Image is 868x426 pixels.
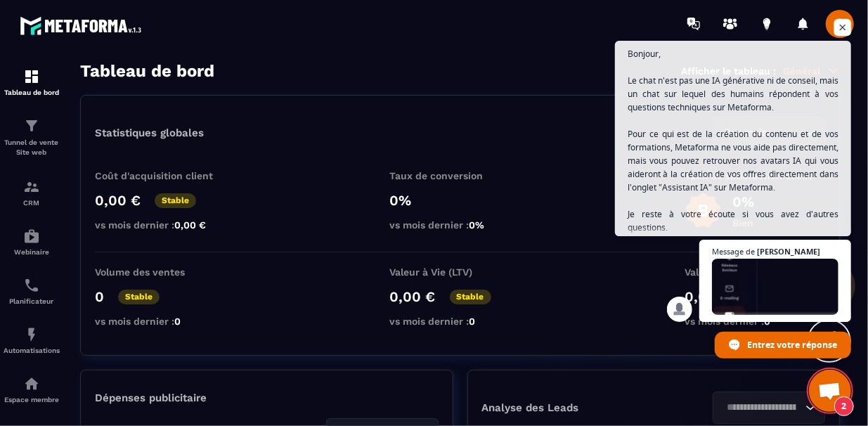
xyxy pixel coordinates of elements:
img: automations [23,326,40,343]
span: 0% [469,219,485,231]
p: Statistiques globales [95,127,204,139]
span: 2 [834,396,854,416]
p: Valeur à Vie (LTV) [390,266,531,278]
a: formationformationTunnel de vente Site web [4,107,60,168]
p: Dépenses publicitaire [95,392,439,404]
span: Bonjour, Le chat n'est pas une IA générative ni de conseil, mais un chat sur lequel des humains r... [628,47,838,261]
span: 0 [174,316,181,327]
p: vs mois dernier : [390,219,531,231]
p: CRM [4,199,60,207]
p: 0,00 € [95,192,141,209]
a: formationformationCRM [4,168,60,217]
p: Volume des ventes [95,266,235,278]
p: Webinaire [4,248,60,256]
p: Stable [118,290,160,304]
div: Search for option [713,392,825,424]
span: 0 [469,316,476,327]
img: automations [23,375,40,392]
a: formationformationTableau de bord [4,58,60,107]
a: schedulerschedulerPlanificateur [4,266,60,316]
div: Ouvrir le chat [809,370,851,412]
p: vs mois dernier : [95,316,235,327]
img: scheduler [23,277,40,294]
p: Stable [450,290,491,304]
span: 0,00 € [174,219,206,231]
p: vs mois dernier : [95,219,235,231]
h3: Tableau de bord [80,61,214,81]
p: 0 [95,288,104,305]
p: vs mois dernier : [390,316,531,327]
img: formation [23,179,40,195]
a: automationsautomationsWebinaire [4,217,60,266]
p: Taux de conversion [390,170,531,181]
p: Tunnel de vente Site web [4,138,60,157]
p: Espace membre [4,396,60,404]
p: Planificateur [4,297,60,305]
p: 0,00 € [390,288,436,305]
input: Search for option [722,400,802,415]
span: Entrez votre réponse [747,333,837,357]
span: [PERSON_NAME] [757,247,820,255]
img: formation [23,68,40,85]
p: Coût d'acquisition client [95,170,235,181]
a: automationsautomationsAutomatisations [4,316,60,365]
p: 0% [390,192,531,209]
p: Analyse des Leads [482,401,654,414]
img: automations [23,228,40,245]
p: Automatisations [4,347,60,354]
p: Stable [155,193,196,208]
a: automationsautomationsEspace membre [4,365,60,414]
img: formation [23,117,40,134]
img: logo [20,13,146,39]
p: Tableau de bord [4,89,60,96]
span: Message de [712,247,755,255]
